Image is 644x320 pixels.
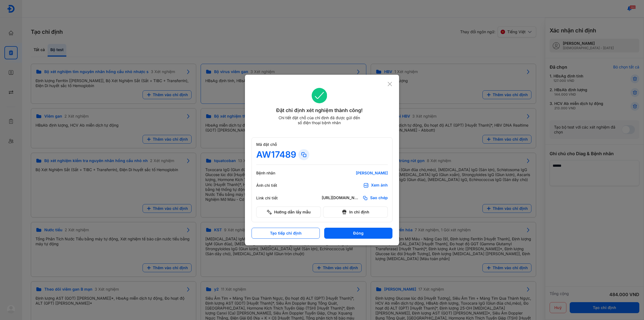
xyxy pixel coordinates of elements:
[322,195,360,201] div: [URL][DOMAIN_NAME]
[323,207,388,218] button: In chỉ định
[371,183,388,188] div: Xem ảnh
[252,107,387,114] div: Đặt chỉ định xét nghiệm thành công!
[256,183,289,188] div: Ảnh chi tiết
[256,207,321,218] button: Hướng dẫn lấy mẫu
[256,149,296,160] div: AW17489
[324,228,392,239] button: Đóng
[256,142,388,147] div: Mã đặt chỗ
[276,115,362,125] div: Chi tiết đặt chỗ của chỉ định đã được gửi đến số điện thoại bệnh nhân
[370,195,388,201] span: Sao chép
[252,228,320,239] button: Tạo tiếp chỉ định
[256,196,289,201] div: Link chi tiết
[322,171,388,176] div: [PERSON_NAME]
[256,171,289,176] div: Bệnh nhân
